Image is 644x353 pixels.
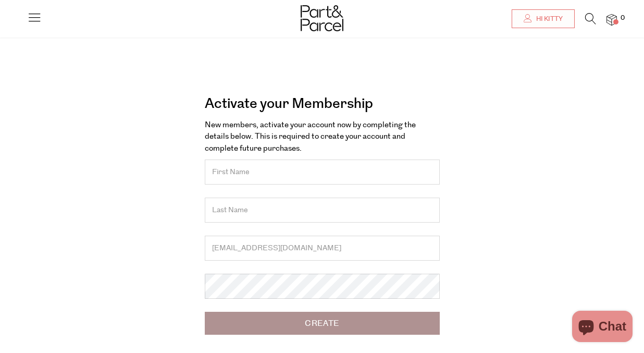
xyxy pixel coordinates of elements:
[205,236,440,261] input: Email
[512,9,575,28] a: Hi Kitty
[569,311,636,345] inbox-online-store-chat: Shopify online store chat
[205,119,440,155] p: New members, activate your account now by completing the details below. This is required to creat...
[205,198,440,223] input: Last Name
[301,5,343,31] img: Part&Parcel
[534,15,563,23] span: Hi Kitty
[205,312,440,335] input: Create
[606,14,617,25] a: 0
[205,92,373,116] a: Activate your Membership
[618,14,627,23] span: 0
[205,160,440,185] input: First Name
